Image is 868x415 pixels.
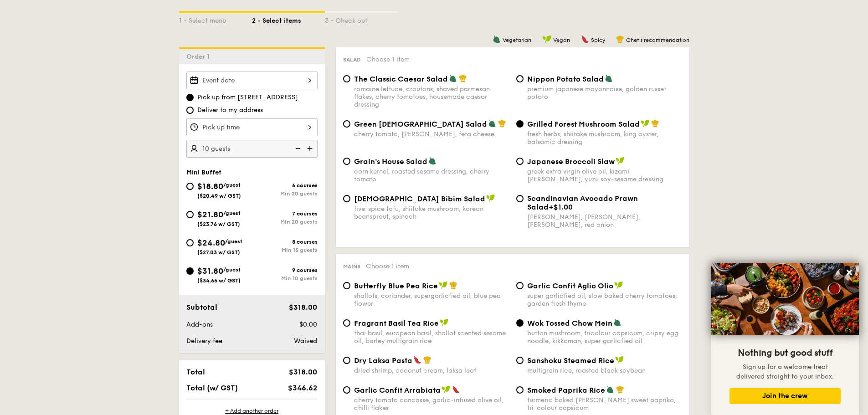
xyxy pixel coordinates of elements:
[449,281,457,289] img: icon-chef-hat.a58ddaea.svg
[354,396,509,412] div: cherry tomato concasse, garlic-infused olive oil, chilli flakes
[516,282,524,289] input: Garlic Confit Aglio Oliosuper garlicfied oil, slow baked cherry tomatoes, garden fresh thyme
[527,396,682,412] div: turmeric baked [PERSON_NAME] sweet paprika, tri-colour capsicum
[641,119,650,128] img: icon-vegan.f8ff3823.svg
[197,249,240,256] span: ($27.03 w/ GST)
[486,194,495,202] img: icon-vegan.f8ff3823.svg
[186,407,318,415] div: + Add another order
[527,130,682,146] div: fresh herbs, shiitake mushroom, king oyster, balsamic dressing
[252,247,318,253] div: Min 15 guests
[738,348,832,359] span: Nothing but good stuff
[527,367,682,374] div: multigrain rice, roasted black soybean
[736,363,834,380] span: Sign up for a welcome treat delivered straight to your inbox.
[842,265,857,280] button: Close
[354,292,509,307] div: shallots, coriander, supergarlicfied oil, blue pea flower
[223,266,241,273] span: /guest
[354,85,509,108] div: romaine lettuce, croutons, shaved parmesan flakes, cherry tomatoes, housemade caesar dressing
[616,157,625,165] img: icon-vegan.f8ff3823.svg
[294,337,317,345] span: Waived
[549,203,573,211] span: +$1.00
[186,94,194,101] input: Pick up from [STREET_ADDRESS]
[343,195,350,202] input: [DEMOGRAPHIC_DATA] Bibim Saladfive-spice tofu, shiitake mushroom, korean beansprout, spinach
[413,356,421,364] img: icon-spicy.37a8142b.svg
[452,385,460,394] img: icon-spicy.37a8142b.svg
[354,120,487,128] span: Green [DEMOGRAPHIC_DATA] Salad
[197,210,223,220] span: $21.80
[186,140,318,158] input: Number of guests
[591,37,605,43] span: Spicy
[527,85,682,101] div: premium japanese mayonnaise, golden russet potato
[354,168,509,183] div: corn kernel, roasted sesame dressing, cherry tomato
[527,329,682,345] div: button mushroom, tricolour capsicum, cripsy egg noodle, kikkoman, super garlicfied oil
[290,140,304,157] img: icon-reduce.1d2dbef1.svg
[527,356,614,365] span: Sanshoku Steamed Rice
[527,213,682,229] div: [PERSON_NAME], [PERSON_NAME], [PERSON_NAME], red onion
[527,292,682,307] div: super garlicfied oil, slow baked cherry tomatoes, garden fresh thyme
[354,386,441,395] span: Garlic Confit Arrabiata
[616,35,624,43] img: icon-chef-hat.a58ddaea.svg
[289,368,317,376] span: $318.00
[354,282,438,290] span: Butterfly Blue Pea Rice
[289,303,317,312] span: $318.00
[343,357,350,364] input: Dry Laksa Pastadried shrimp, coconut cream, laksa leaf
[252,182,318,189] div: 6 courses
[354,75,448,83] span: The Classic Caesar Salad
[503,37,531,43] span: Vegetarian
[252,13,325,26] div: 2 - Select items
[516,357,524,364] input: Sanshoku Steamed Ricemultigrain rice, roasted black soybean
[186,368,205,376] span: Total
[442,385,451,394] img: icon-vegan.f8ff3823.svg
[488,119,496,128] img: icon-vegetarian.fe4039eb.svg
[197,277,241,284] span: ($34.66 w/ GST)
[186,239,194,246] input: $24.80/guest($27.03 w/ GST)8 coursesMin 15 guests
[354,130,509,138] div: cherry tomato, [PERSON_NAME], feta cheese
[729,388,841,404] button: Join the crew
[516,75,524,82] input: Nippon Potato Saladpremium japanese mayonnaise, golden russet potato
[527,157,615,166] span: Japanese Broccoli Slaw
[614,281,623,289] img: icon-vegan.f8ff3823.svg
[186,384,238,392] span: Total (w/ GST)
[225,238,242,245] span: /guest
[516,120,524,128] input: Grilled Forest Mushroom Saladfresh herbs, shiitake mushroom, king oyster, balsamic dressing
[527,282,613,290] span: Garlic Confit Aglio Olio
[527,386,605,395] span: Smoked Paprika Rice
[581,35,589,43] img: icon-spicy.37a8142b.svg
[605,74,613,82] img: icon-vegetarian.fe4039eb.svg
[516,319,524,327] input: Wok Tossed Chow Meinbutton mushroom, tricolour capsicum, cripsy egg noodle, kikkoman, super garli...
[354,319,439,328] span: Fragrant Basil Tea Rice
[197,181,223,191] span: $18.80
[354,157,427,166] span: Grain's House Salad
[343,263,360,270] span: Mains
[343,158,350,165] input: Grain's House Saladcorn kernel, roasted sesame dressing, cherry tomato
[527,319,612,328] span: Wok Tossed Chow Mein
[186,337,222,345] span: Delivery fee
[440,318,449,327] img: icon-vegan.f8ff3823.svg
[304,140,318,157] img: icon-add.58712e84.svg
[423,356,431,364] img: icon-chef-hat.a58ddaea.svg
[343,282,350,289] input: Butterfly Blue Pea Riceshallots, coriander, supergarlicfied oil, blue pea flower
[428,157,437,165] img: icon-vegetarian.fe4039eb.svg
[626,37,689,43] span: Chef's recommendation
[711,263,859,335] img: DSC07876-Edit02-Large.jpeg
[252,275,318,282] div: Min 10 guests
[186,107,194,114] input: Deliver to my address
[527,120,640,128] span: Grilled Forest Mushroom Salad
[651,119,659,128] img: icon-chef-hat.a58ddaea.svg
[613,318,621,327] img: icon-vegetarian.fe4039eb.svg
[354,329,509,345] div: thai basil, european basil, shallot scented sesame oil, barley multigrain rice
[343,56,361,63] span: Salad
[542,35,551,43] img: icon-vegan.f8ff3823.svg
[343,120,350,128] input: Green [DEMOGRAPHIC_DATA] Saladcherry tomato, [PERSON_NAME], feta cheese
[516,386,524,394] input: Smoked Paprika Riceturmeric baked [PERSON_NAME] sweet paprika, tri-colour capsicum
[516,195,524,202] input: Scandinavian Avocado Prawn Salad+$1.00[PERSON_NAME], [PERSON_NAME], [PERSON_NAME], red onion
[354,195,485,203] span: [DEMOGRAPHIC_DATA] Bibim Salad
[439,281,448,289] img: icon-vegan.f8ff3823.svg
[354,205,509,220] div: five-spice tofu, shiitake mushroom, korean beansprout, spinach
[197,238,225,248] span: $24.80
[197,266,223,276] span: $31.80
[186,118,318,136] input: Pick up time
[527,75,604,83] span: Nippon Potato Salad
[223,210,241,216] span: /guest
[252,210,318,217] div: 7 courses
[186,72,318,89] input: Event date
[616,385,624,394] img: icon-chef-hat.a58ddaea.svg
